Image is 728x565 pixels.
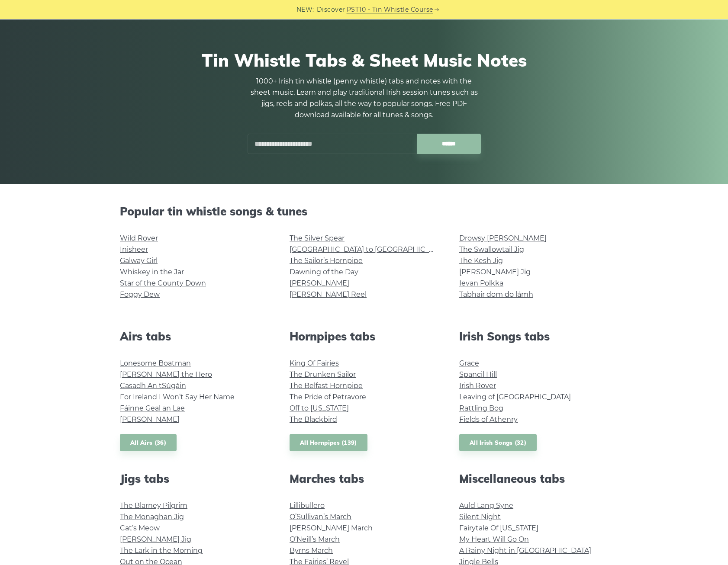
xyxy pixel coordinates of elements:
[120,257,158,265] a: Galway Girl
[120,268,184,276] a: Whiskey in the Jar
[296,5,314,15] span: NEW:
[120,535,191,543] a: [PERSON_NAME] Jig
[290,535,340,543] a: O’Neill’s March
[120,415,180,424] a: [PERSON_NAME]
[290,290,367,299] a: [PERSON_NAME] Reel
[120,370,212,379] a: [PERSON_NAME] the Hero
[459,330,608,343] h2: Irish Songs tabs
[290,234,345,242] a: The Silver Spear
[120,434,177,452] a: All Airs (36)
[120,546,203,555] a: The Lark in the Morning
[120,290,160,299] a: Foggy Dew
[459,535,529,543] a: My Heart Will Go On
[120,234,158,242] a: Wild Rover
[290,279,349,287] a: [PERSON_NAME]
[120,279,206,287] a: Star of the County Down
[290,501,325,510] a: Lillibullero
[459,279,503,287] a: Ievan Polkka
[290,257,363,265] a: The Sailor’s Hornpipe
[459,268,531,276] a: [PERSON_NAME] Jig
[290,546,333,555] a: Byrns March
[317,5,345,15] span: Discover
[120,382,186,390] a: Casadh An tSúgáin
[120,404,185,412] a: Fáinne Geal an Lae
[290,513,351,521] a: O’Sullivan’s March
[459,524,538,532] a: Fairytale Of [US_STATE]
[459,359,479,367] a: Grace
[459,245,524,254] a: The Swallowtail Jig
[459,415,518,424] a: Fields of Athenry
[459,290,533,299] a: Tabhair dom do lámh
[120,513,184,521] a: The Monaghan Jig
[347,5,433,15] a: PST10 - Tin Whistle Course
[290,370,356,379] a: The Drunken Sailor
[290,393,366,401] a: The Pride of Petravore
[120,472,269,485] h2: Jigs tabs
[290,404,349,412] a: Off to [US_STATE]
[459,472,608,485] h2: Miscellaneous tabs
[120,50,608,71] h1: Tin Whistle Tabs & Sheet Music Notes
[459,370,497,379] a: Spancil Hill
[290,434,367,452] a: All Hornpipes (139)
[120,245,148,254] a: Inisheer
[290,268,358,276] a: Dawning of the Day
[459,393,571,401] a: Leaving of [GEOGRAPHIC_DATA]
[247,76,481,121] p: 1000+ Irish tin whistle (penny whistle) tabs and notes with the sheet music. Learn and play tradi...
[459,404,503,412] a: Rattling Bog
[290,359,339,367] a: King Of Fairies
[290,245,449,254] a: [GEOGRAPHIC_DATA] to [GEOGRAPHIC_DATA]
[459,434,537,452] a: All Irish Songs (32)
[120,330,269,343] h2: Airs tabs
[459,234,547,242] a: Drowsy [PERSON_NAME]
[290,415,337,424] a: The Blackbird
[290,472,438,485] h2: Marches tabs
[459,546,591,555] a: A Rainy Night in [GEOGRAPHIC_DATA]
[290,524,373,532] a: [PERSON_NAME] March
[120,393,235,401] a: For Ireland I Won’t Say Her Name
[120,524,160,532] a: Cat’s Meow
[459,382,496,390] a: Irish Rover
[120,501,187,510] a: The Blarney Pilgrim
[290,330,438,343] h2: Hornpipes tabs
[290,382,363,390] a: The Belfast Hornpipe
[459,257,503,265] a: The Kesh Jig
[459,513,501,521] a: Silent Night
[120,359,191,367] a: Lonesome Boatman
[120,205,608,218] h2: Popular tin whistle songs & tunes
[459,501,513,510] a: Auld Lang Syne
